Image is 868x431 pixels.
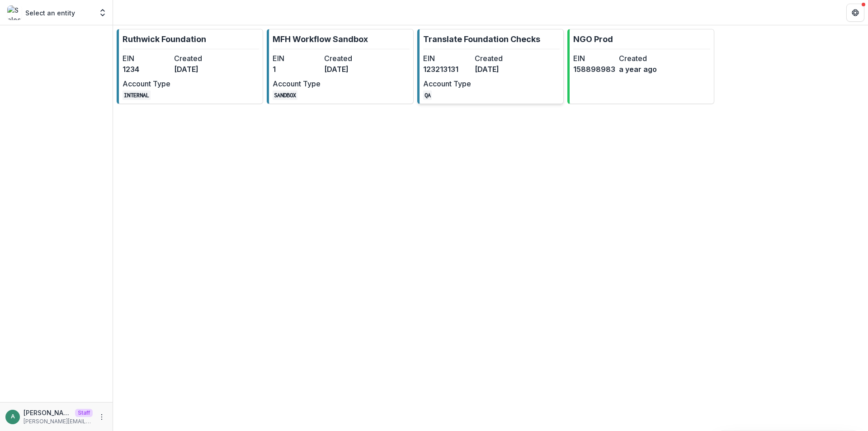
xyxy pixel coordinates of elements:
p: Select an entity [25,8,75,18]
button: Open entity switcher [96,4,109,22]
img: Select an entity [7,5,22,20]
dt: Created [475,53,523,64]
dd: 1 [273,64,321,75]
p: MFH Workflow Sandbox [273,33,368,45]
dt: EIN [273,53,321,64]
dt: Account Type [423,78,471,89]
dd: 123213131 [423,64,471,75]
dt: Created [324,53,372,64]
a: Ruthwick FoundationEIN1234Created[DATE]Account TypeINTERNAL [117,29,263,104]
dt: Created [174,53,222,64]
dt: Account Type [123,78,170,89]
a: MFH Workflow SandboxEIN1Created[DATE]Account TypeSANDBOX [267,29,413,104]
dd: [DATE] [475,64,523,75]
dt: EIN [423,53,471,64]
dt: EIN [123,53,170,64]
dt: EIN [573,53,615,64]
p: Ruthwick Foundation [123,33,206,45]
dt: Created [619,53,661,64]
p: Staff [75,409,93,417]
dd: 1234 [123,64,170,75]
dd: [DATE] [324,64,372,75]
p: [PERSON_NAME][EMAIL_ADDRESS][DOMAIN_NAME] [24,408,71,417]
p: Translate Foundation Checks [423,33,540,45]
button: More [96,412,107,422]
dd: [DATE] [174,64,222,75]
dd: a year ago [619,64,661,75]
p: NGO Prod [573,33,613,45]
a: NGO ProdEIN158898983Createda year ago [567,29,714,104]
div: anveet@trytemelio.com [11,414,15,420]
dd: 158898983 [573,64,615,75]
p: [PERSON_NAME][EMAIL_ADDRESS][DOMAIN_NAME] [24,417,93,426]
dt: Account Type [273,78,321,89]
code: INTERNAL [123,90,151,100]
code: SANDBOX [273,90,297,100]
button: Get Help [846,4,864,22]
code: QA [423,90,432,100]
a: Translate Foundation ChecksEIN123213131Created[DATE]Account TypeQA [417,29,564,104]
